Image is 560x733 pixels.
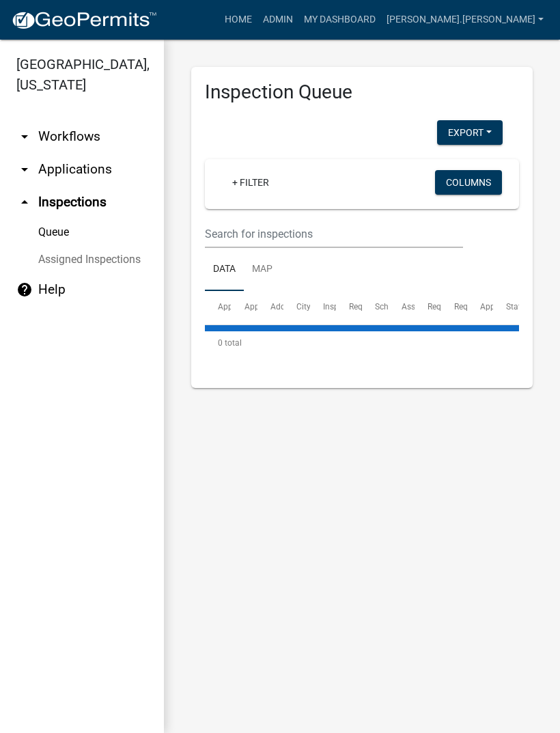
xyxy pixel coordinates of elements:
a: Home [219,7,257,33]
datatable-header-cell: Scheduled Time [362,291,388,324]
span: Status [506,302,530,312]
h3: Inspection Queue [205,81,519,104]
datatable-header-cell: Requestor Name [415,291,440,324]
span: Assigned Inspector [402,302,472,312]
span: Application [218,302,260,312]
datatable-header-cell: City [283,291,309,324]
span: Requestor Name [428,302,489,312]
i: arrow_drop_down [16,161,33,178]
span: Scheduled Time [375,302,434,312]
button: Columns [435,170,502,195]
a: Data [205,248,244,292]
span: City [296,302,311,312]
datatable-header-cell: Status [493,291,519,324]
datatable-header-cell: Application [205,291,231,324]
input: Search for inspections [205,220,463,248]
a: Map [244,248,281,292]
span: Requestor Phone [454,302,517,312]
span: Requested Date [349,302,406,312]
datatable-header-cell: Requestor Phone [440,291,466,324]
i: help [16,281,33,298]
a: Admin [257,7,298,33]
span: Address [270,302,300,312]
div: 0 total [205,326,519,360]
a: My Dashboard [298,7,381,33]
span: Application Type [244,302,307,312]
i: arrow_drop_down [16,128,33,145]
a: + Filter [221,170,280,195]
button: Export [437,120,503,145]
datatable-header-cell: Requested Date [336,291,362,324]
datatable-header-cell: Inspection Type [310,291,336,324]
datatable-header-cell: Application Description [467,291,493,324]
datatable-header-cell: Assigned Inspector [389,291,415,324]
a: [PERSON_NAME].[PERSON_NAME] [381,7,549,33]
datatable-header-cell: Application Type [231,291,257,324]
i: arrow_drop_up [16,194,33,210]
datatable-header-cell: Address [257,291,283,324]
span: Inspection Type [323,302,381,312]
